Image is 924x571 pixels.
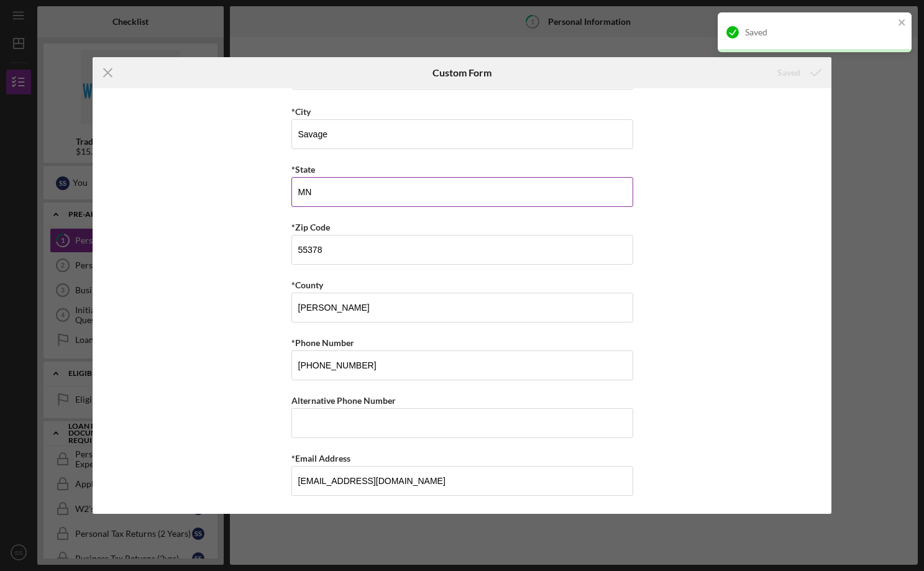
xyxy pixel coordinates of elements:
[432,67,492,78] h6: Custom Form
[898,17,907,29] button: close
[291,222,330,232] label: *Zip Code
[291,453,350,464] label: *Email Address
[291,395,396,406] label: Alternative Phone Number
[745,27,894,37] div: Saved
[291,164,315,175] label: *State
[765,60,831,85] button: Saved
[777,60,800,85] div: Saved
[291,106,311,117] label: *City
[291,280,323,290] label: *County
[291,337,354,348] label: *Phone Number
